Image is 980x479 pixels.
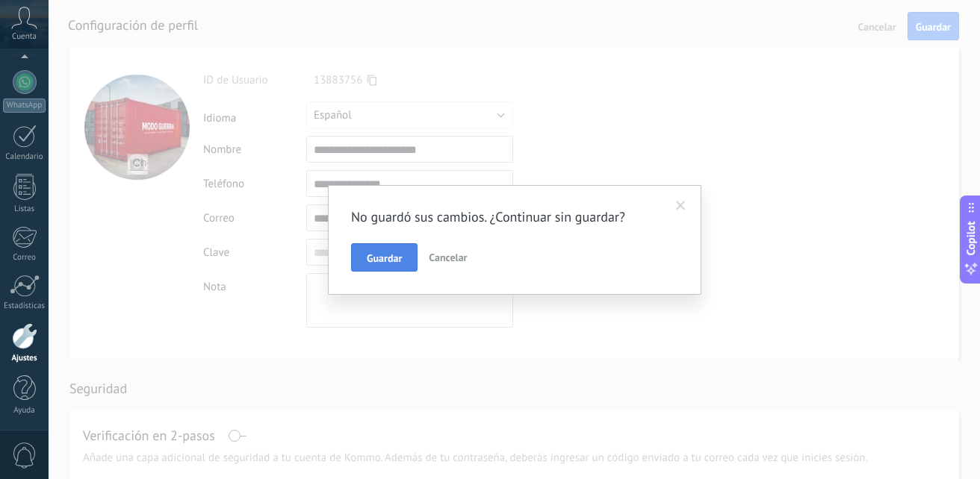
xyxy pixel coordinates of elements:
[3,253,46,263] div: Correo
[351,208,663,226] h2: No guardó sus cambios. ¿Continuar sin guardar?
[964,222,979,256] span: Copilot
[367,253,402,263] span: Guardar
[3,204,46,214] div: Listas
[3,301,46,311] div: Estadísticas
[3,406,46,416] div: Ayuda
[3,152,46,162] div: Calendario
[3,98,46,113] div: WhatsApp
[3,354,46,363] div: Ajustes
[351,243,418,272] button: Guardar
[423,243,473,272] button: Cancelar
[429,251,467,264] span: Cancelar
[12,32,37,42] span: Cuenta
